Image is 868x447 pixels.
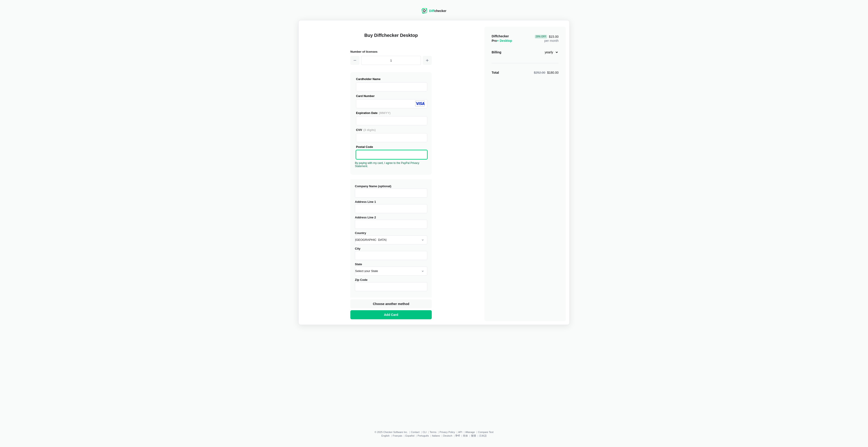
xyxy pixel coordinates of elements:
a: 简体 [463,434,468,437]
input: Zip Code [355,282,427,291]
a: CLI [423,431,427,433]
a: Español [405,434,414,437]
h1: Buy Diffchecker Desktop [350,32,432,44]
label: City [355,247,427,260]
span: Diff [429,9,434,13]
div: Card Number [356,94,427,98]
span: (3 digits) [363,128,376,132]
a: Privacy Policy [440,431,455,433]
input: City [355,251,427,260]
iframe: Secure Credit Card Frame - CVV [358,133,425,142]
a: English [381,434,389,437]
a: Diffchecker logoDiffchecker [422,11,446,14]
input: Address Line 2 [355,220,427,229]
div: 29 % Off [535,35,547,38]
a: By paying with my card, I agree to the PayPal Privacy Statement. [355,161,419,168]
strong: Total [492,71,499,74]
span: $252.00 [534,71,545,74]
a: 繁體 [471,434,476,437]
input: Company Name (optional) [355,189,427,198]
div: checker [429,9,446,13]
input: Address Line 1 [355,204,427,213]
select: State [355,267,427,276]
span: Diffchecker [492,34,509,38]
a: Contact [411,431,420,433]
span: + Desktop [497,39,512,43]
div: $180.00 [534,70,559,75]
label: Zip Code [355,278,427,291]
a: हिन्दी [455,434,460,437]
a: Português [417,434,429,437]
label: Company Name (optional) [355,184,427,198]
a: Terms [430,431,436,433]
span: Choose another method [372,302,410,306]
span: Add Card [383,312,399,317]
li: © 2025 Checker Software Inc. [375,431,411,433]
button: Choose another method [350,299,432,308]
label: Country [355,231,427,244]
button: Add Card [350,310,432,319]
iframe: Secure Credit Card Frame - Expiration Date [358,116,425,125]
div: Expiration Date [356,111,427,115]
a: Français [393,434,402,437]
a: Compare Text [478,431,493,433]
span: $15.00 [535,35,559,38]
label: Address Line 2 [355,216,427,229]
label: State [355,263,427,276]
iframe: Secure Credit Card Frame - Postal Code [358,150,425,159]
div: CVV [356,128,427,132]
iframe: Secure Credit Card Frame - Cardholder Name [358,83,425,91]
div: Postal Code [356,144,427,149]
span: Pro [492,39,512,43]
div: per month [535,34,559,43]
select: Country [355,235,427,244]
div: Billing [492,50,501,54]
div: Cardholder Name [356,77,427,81]
a: iManage [465,431,475,433]
h2: Number of licenses [350,49,432,54]
label: Address Line 1 [355,200,427,213]
a: Deutsch [443,434,452,437]
img: Diffchecker logo [422,8,427,14]
iframe: Secure Credit Card Frame - Credit Card Number [358,99,425,108]
a: 日本語 [479,434,487,437]
a: Italiano [432,434,440,437]
span: (MM/YY) [379,111,390,115]
input: 1 [361,56,421,65]
a: API [458,431,462,433]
